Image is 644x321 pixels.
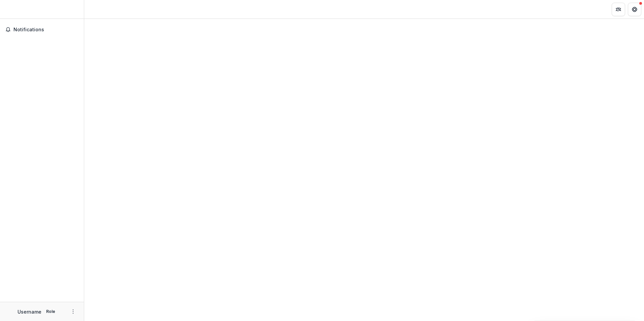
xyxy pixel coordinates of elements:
[69,308,77,316] button: More
[612,3,625,16] button: Partners
[13,27,78,33] span: Notifications
[628,3,641,16] button: Get Help
[3,24,81,35] button: Notifications
[18,308,41,315] p: Username
[44,309,57,315] p: Role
